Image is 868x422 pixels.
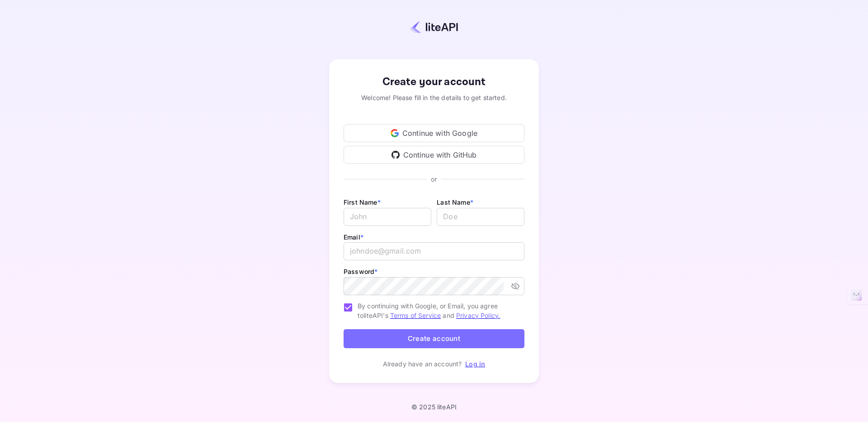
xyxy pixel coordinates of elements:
button: Create account [344,329,524,349]
p: © 2025 liteAPI [411,403,457,411]
label: Last Name [437,198,473,206]
p: Already have an account? [383,359,462,369]
label: Email [344,233,363,241]
div: Create your account [344,74,524,90]
img: liteapi [410,20,458,34]
input: John [344,208,431,226]
label: Password [344,268,377,275]
a: Log in [465,360,485,368]
input: johndoe@gmail.com [344,242,524,260]
div: Continue with Google [344,124,524,142]
button: toggle password visibility [507,278,524,294]
input: Doe [437,208,524,226]
a: Terms of Service [390,312,441,319]
a: Privacy Policy. [456,312,500,319]
div: Continue with GitHub [344,146,524,164]
div: Welcome! Please fill in the details to get started. [344,93,524,102]
label: First Name [344,198,381,206]
span: By continuing with Google, or Email, you agree to liteAPI's and [358,301,517,320]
